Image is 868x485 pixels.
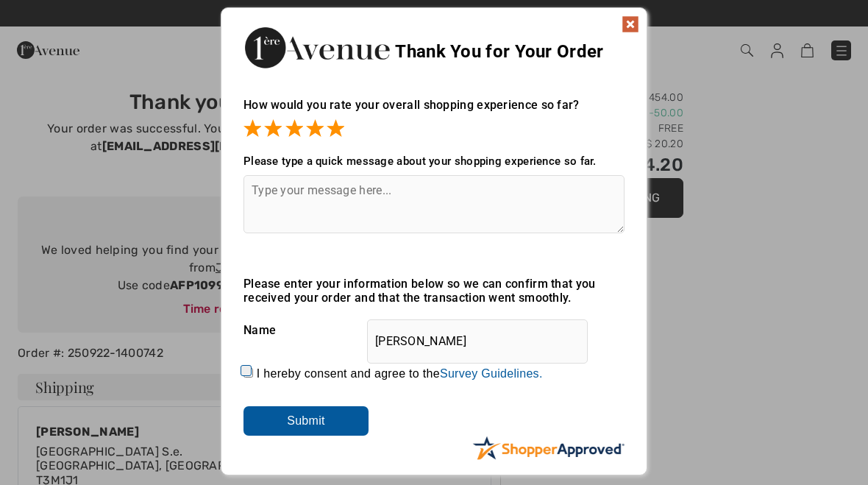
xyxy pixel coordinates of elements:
[243,406,369,436] input: Submit
[243,277,625,305] div: Please enter your information below so we can confirm that you received your order and that the t...
[243,83,625,140] div: How would you rate your overall shopping experience so far?
[243,312,625,349] div: Name
[243,155,625,168] div: Please type a quick message about your shopping experience so far.
[622,15,639,33] img: x
[395,41,603,62] span: Thank You for Your Order
[243,23,391,72] img: Thank You for Your Order
[440,367,543,380] a: Survey Guidelines.
[257,367,543,380] label: I hereby consent and agree to the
